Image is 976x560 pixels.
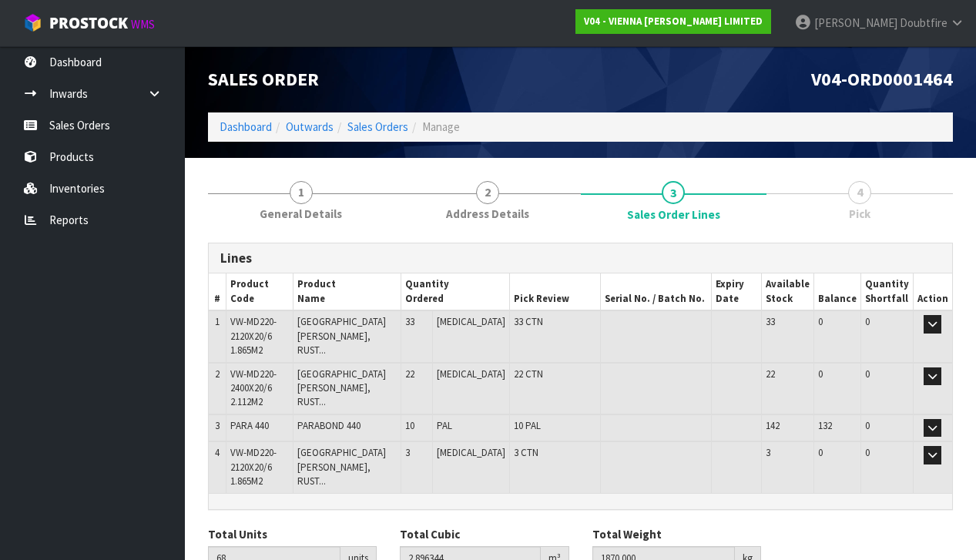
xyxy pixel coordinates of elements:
img: cube-alt.png [23,13,42,32]
span: [MEDICAL_DATA] [437,446,505,459]
a: Outwards [286,119,334,134]
span: 22 [766,367,775,381]
a: Sales Orders [347,119,408,134]
span: 0 [818,446,823,459]
th: Product Code [226,273,293,310]
span: 4 [848,181,871,204]
th: # [209,273,226,310]
span: General Details [260,206,342,222]
span: 2 [215,367,220,381]
span: 10 [405,419,414,432]
span: 22 CTN [514,367,543,381]
span: 1 [290,181,313,204]
span: 10 PAL [514,419,541,432]
label: Total Weight [592,526,662,542]
th: Serial No. / Batch No. [601,273,712,310]
span: 22 [405,367,414,381]
th: Action [913,273,952,310]
th: Product Name [293,273,401,310]
span: Sales Order [208,67,319,91]
span: Sales Order Lines [627,206,720,223]
small: WMS [131,17,155,32]
th: Expiry Date [711,273,761,310]
span: 2 [476,181,499,204]
span: 3 CTN [514,446,538,459]
span: PARA 440 [230,419,269,432]
span: 0 [865,367,870,381]
span: [MEDICAL_DATA] [437,315,505,328]
span: [GEOGRAPHIC_DATA][PERSON_NAME], RUST... [297,446,386,488]
span: PARABOND 440 [297,419,361,432]
span: Doubtfire [900,15,947,30]
span: 0 [865,419,870,432]
span: 33 [405,315,414,328]
span: 132 [818,419,832,432]
span: V04-ORD0001464 [811,67,953,91]
a: Dashboard [220,119,272,134]
span: 3 [405,446,410,459]
span: [PERSON_NAME] [814,15,897,30]
span: Manage [422,119,460,134]
th: Quantity Ordered [401,273,509,310]
th: Quantity Shortfall [860,273,913,310]
span: Address Details [446,206,529,222]
span: 33 CTN [514,315,543,328]
span: 33 [766,315,775,328]
span: 0 [818,315,823,328]
span: 0 [865,315,870,328]
span: [GEOGRAPHIC_DATA][PERSON_NAME], RUST... [297,367,386,409]
span: Pick [849,206,870,222]
span: VW-MD220-2120X20/6 1.865M2 [230,446,277,488]
label: Total Cubic [400,526,460,542]
span: VW-MD220-2400X20/6 2.112M2 [230,367,277,409]
label: Total Units [208,526,267,542]
span: VW-MD220-2120X20/6 1.865M2 [230,315,277,357]
span: 3 [215,419,220,432]
span: 0 [818,367,823,381]
span: 4 [215,446,220,459]
span: PAL [437,419,452,432]
th: Pick Review [509,273,600,310]
span: 0 [865,446,870,459]
th: Balance [813,273,860,310]
span: [MEDICAL_DATA] [437,367,505,381]
h3: Lines [220,251,941,266]
span: ProStock [49,13,128,33]
span: [GEOGRAPHIC_DATA][PERSON_NAME], RUST... [297,315,386,357]
span: 3 [662,181,685,204]
span: 142 [766,419,780,432]
th: Available Stock [761,273,813,310]
span: 1 [215,315,220,328]
strong: V04 - VIENNA [PERSON_NAME] LIMITED [584,15,763,28]
span: 3 [766,446,770,459]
